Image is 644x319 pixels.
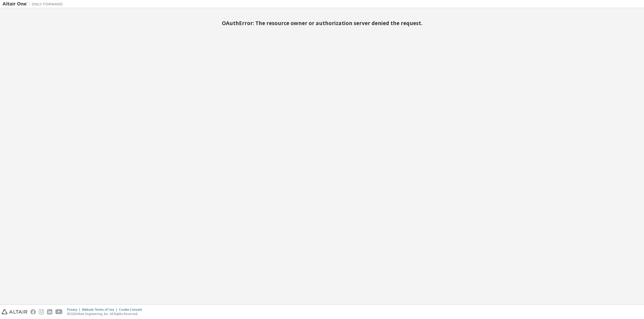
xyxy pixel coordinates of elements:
[3,20,641,26] h2: OAuthError: The resource owner or authorization server denied the request.
[55,309,63,314] img: youtube.svg
[2,309,27,314] img: altair_logo.svg
[82,308,119,312] div: Website Terms of Use
[47,309,52,314] img: linkedin.svg
[67,308,82,312] div: Privacy
[3,2,65,7] img: Altair One
[119,308,145,312] div: Cookie Consent
[30,309,36,314] img: facebook.svg
[39,309,44,314] img: instagram.svg
[67,312,145,316] p: © 2025 Altair Engineering, Inc. All Rights Reserved.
